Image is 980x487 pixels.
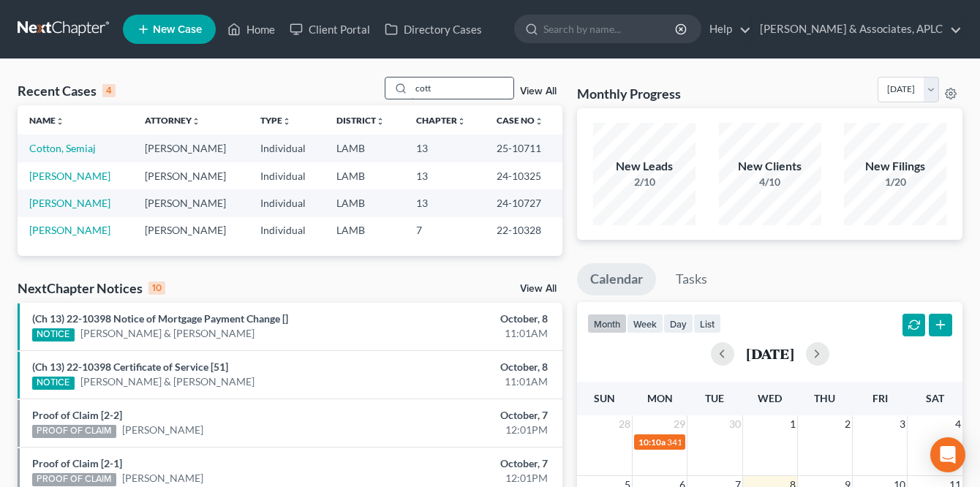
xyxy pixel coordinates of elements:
[32,360,228,373] a: (Ch 13) 22-10398 Certificate of Service [51]
[386,408,549,423] div: October, 7
[627,314,663,333] button: week
[29,170,110,182] a: [PERSON_NAME]
[386,312,549,326] div: October, 8
[249,162,325,189] td: Individual
[386,423,549,437] div: 12:01PM
[282,16,377,42] a: Client Portal
[32,409,122,421] a: Proof of Claim [2-2]
[148,282,165,295] div: 10
[56,117,64,126] i: unfold_more
[249,135,325,162] td: Individual
[728,415,742,433] span: 30
[930,437,965,472] div: Open Intercom Messenger
[672,415,687,433] span: 29
[485,135,562,162] td: 25-10711
[18,279,165,297] div: NextChapter Notices
[753,16,962,42] a: [PERSON_NAME] & Associates, APLC
[29,224,110,236] a: [PERSON_NAME]
[32,473,116,486] div: PROOF OF CLAIM
[593,175,696,189] div: 2/10
[954,415,962,433] span: 4
[386,360,549,374] div: October, 8
[485,162,562,189] td: 24-10325
[617,415,632,433] span: 28
[663,263,720,295] a: Tasks
[249,217,325,244] td: Individual
[260,115,291,126] a: Typeunfold_more
[667,437,808,448] span: 341(a) meeting for [PERSON_NAME]
[593,158,696,175] div: New Leads
[719,158,821,175] div: New Clients
[80,326,255,341] a: [PERSON_NAME] & [PERSON_NAME]
[520,284,557,294] a: View All
[535,117,543,126] i: unfold_more
[746,346,794,361] h2: [DATE]
[325,217,404,244] td: LAMB
[404,162,486,189] td: 13
[788,415,797,433] span: 1
[719,175,821,189] div: 4/10
[843,415,852,433] span: 2
[325,162,404,189] td: LAMB
[663,314,693,333] button: day
[647,392,673,404] span: Mon
[32,425,116,438] div: PROOF OF CLAIM
[80,374,255,389] a: [PERSON_NAME] & [PERSON_NAME]
[29,115,64,126] a: Nameunfold_more
[520,86,557,97] a: View All
[376,117,385,126] i: unfold_more
[577,85,681,102] h3: Monthly Progress
[638,437,666,448] span: 10:10a
[485,189,562,216] td: 24-10727
[594,392,615,404] span: Sun
[702,16,751,42] a: Help
[386,374,549,389] div: 11:01AM
[404,189,486,216] td: 13
[386,471,549,486] div: 12:01PM
[404,135,486,162] td: 13
[844,175,946,189] div: 1/20
[220,16,282,42] a: Home
[102,84,116,97] div: 4
[497,115,543,126] a: Case Nounfold_more
[145,115,200,126] a: Attorneyunfold_more
[377,16,489,42] a: Directory Cases
[32,328,75,341] div: NOTICE
[122,423,203,437] a: [PERSON_NAME]
[29,142,96,154] a: Cotton, Semiaj
[133,162,249,189] td: [PERSON_NAME]
[153,24,202,35] span: New Case
[29,197,110,209] a: [PERSON_NAME]
[898,415,907,433] span: 3
[325,135,404,162] td: LAMB
[926,392,944,404] span: Sat
[577,263,656,295] a: Calendar
[32,312,288,325] a: (Ch 13) 22-10398 Notice of Mortgage Payment Change []
[133,189,249,216] td: [PERSON_NAME]
[249,189,325,216] td: Individual
[416,115,466,126] a: Chapterunfold_more
[386,326,549,341] div: 11:01AM
[133,135,249,162] td: [PERSON_NAME]
[814,392,835,404] span: Thu
[872,392,888,404] span: Fri
[705,392,724,404] span: Tue
[282,117,291,126] i: unfold_more
[844,158,946,175] div: New Filings
[32,457,122,469] a: Proof of Claim [2-1]
[457,117,466,126] i: unfold_more
[325,189,404,216] td: LAMB
[336,115,385,126] a: Districtunfold_more
[693,314,721,333] button: list
[192,117,200,126] i: unfold_more
[404,217,486,244] td: 7
[386,456,549,471] div: October, 7
[485,217,562,244] td: 22-10328
[133,217,249,244] td: [PERSON_NAME]
[411,78,513,99] input: Search by name...
[18,82,116,99] div: Recent Cases
[543,15,677,42] input: Search by name...
[32,377,75,390] div: NOTICE
[758,392,782,404] span: Wed
[122,471,203,486] a: [PERSON_NAME]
